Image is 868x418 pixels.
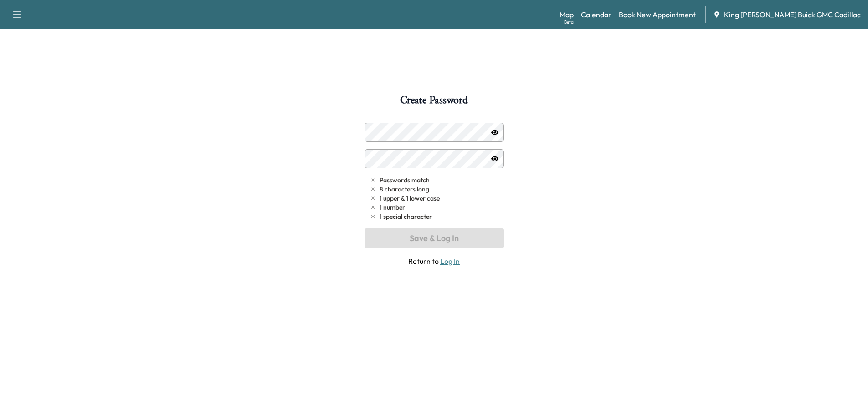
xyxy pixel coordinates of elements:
span: 1 special character [380,212,432,221]
span: Passwords match [380,176,430,185]
span: 8 characters long [380,185,429,194]
div: Beta [564,19,574,25]
a: Book New Appointment [619,9,696,20]
span: Return to [365,256,504,267]
a: Log In [440,257,460,266]
img: Curbee Logo [412,8,456,21]
a: Calendar [581,9,611,20]
span: 1 upper & 1 lower case [380,194,440,203]
h1: Create Password [400,95,467,110]
a: MapBeta [560,9,574,20]
span: King [PERSON_NAME] Buick GMC Cadillac [724,9,861,20]
span: 1 number [380,203,405,212]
